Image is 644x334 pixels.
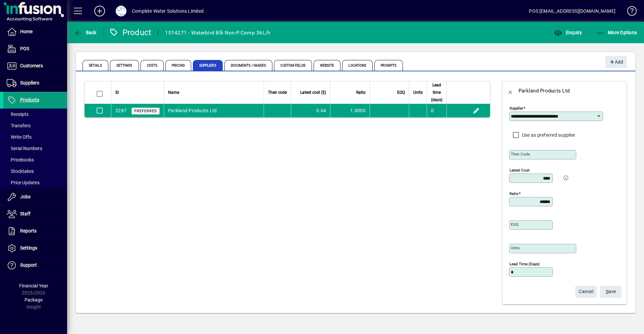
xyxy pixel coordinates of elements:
[115,107,126,114] div: 2287
[622,1,636,23] a: Knowledge Base
[165,60,191,71] span: Pricing
[20,262,37,268] span: Support
[109,27,152,38] div: Product
[427,104,446,117] td: 0
[605,56,627,68] button: Add
[74,30,97,35] span: Back
[3,143,67,154] a: Serial Numbers
[20,211,31,216] span: Staff
[397,89,405,96] span: EOQ
[110,5,132,17] button: Profile
[511,246,520,250] mat-label: Units
[509,106,523,111] mat-label: Supplier
[20,80,39,85] span: Suppliers
[291,104,330,117] td: 0.64
[596,30,637,35] span: More Options
[168,89,179,96] span: Name
[165,27,270,38] div: 1014271 - Waterbird Blk Non-P.Comp 36L/h
[164,104,264,117] td: Parkland Products Ltd
[7,112,29,117] span: Receipts
[509,262,540,266] mat-label: Lead time (days)
[3,23,67,40] a: Home
[110,60,139,71] span: Settings
[509,168,530,173] mat-label: Latest cost
[3,41,67,57] a: POS
[3,206,67,222] a: Staff
[330,104,370,117] td: 1.0000
[595,26,639,39] button: More Options
[3,58,67,74] a: Customers
[19,283,48,288] span: Financial Year
[3,109,67,120] a: Receipts
[606,286,616,297] span: ave
[413,89,423,96] span: Units
[3,240,67,257] a: Settings
[20,245,37,251] span: Settings
[7,180,40,185] span: Price Updates
[609,57,623,68] span: Add
[509,191,519,196] mat-label: Ratio
[314,60,341,71] span: Website
[7,146,42,151] span: Serial Numbers
[115,89,119,96] span: ID
[67,26,104,39] app-page-header-button: Back
[3,177,67,188] a: Price Updates
[132,6,204,16] div: Complete Water Solutions Limited
[521,132,575,138] label: Use as preferred supplier
[3,165,67,177] a: Stocktakes
[502,83,519,99] button: Back
[3,154,67,165] a: Pricebooks
[529,6,615,16] div: POS [EMAIL_ADDRESS][DOMAIN_NAME]
[374,60,403,71] span: Prompts
[20,29,33,34] span: Home
[3,120,67,131] a: Transfers
[552,26,584,39] button: Enquiry
[7,123,31,128] span: Transfers
[3,75,67,91] a: Suppliers
[20,228,37,233] span: Reports
[89,5,110,17] button: Add
[20,97,39,103] span: Products
[83,60,108,71] span: Details
[511,222,519,227] mat-label: EOQ
[606,289,608,294] span: S
[356,89,366,96] span: Ratio
[7,157,34,162] span: Pricebooks
[579,286,593,297] span: Cancel
[3,257,67,274] a: Support
[20,63,43,68] span: Customers
[3,131,67,143] a: Write Offs
[575,286,597,298] button: Cancel
[141,60,164,71] span: Costs
[20,46,29,51] span: POS
[274,60,312,71] span: Custom Fields
[134,109,157,113] span: Preferred
[3,223,67,240] a: Reports
[224,60,273,71] span: Documents / Images
[7,134,32,140] span: Write Offs
[342,60,373,71] span: Locations
[3,189,67,205] a: Jobs
[7,169,34,174] span: Stocktakes
[268,89,287,96] span: Their code
[554,30,582,35] span: Enquiry
[519,85,570,96] div: Parkland Products Ltd
[20,194,31,199] span: Jobs
[600,286,622,298] button: Save
[511,152,530,156] mat-label: Their code
[24,297,43,303] span: Package
[72,26,98,39] button: Back
[300,89,326,96] span: Latest cost ($)
[193,60,223,71] span: Suppliers
[431,81,442,104] span: Lead time (days)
